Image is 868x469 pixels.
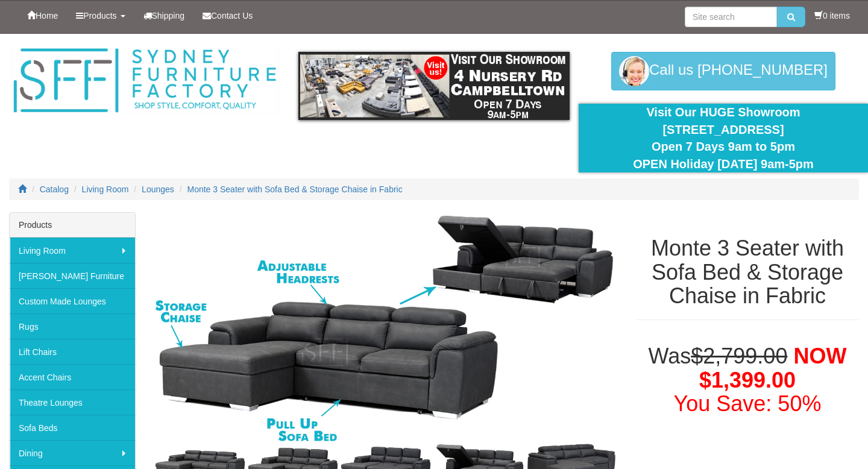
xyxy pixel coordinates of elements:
li: 0 items [814,10,850,22]
a: Monte 3 Seater with Sofa Bed & Storage Chaise in Fabric [187,184,403,194]
div: Products [10,213,135,238]
span: Contact Us [211,11,253,20]
a: Custom Made Lounges [10,288,135,313]
a: Shipping [134,1,194,31]
a: Contact Us [193,1,262,31]
del: $2,799.00 [691,344,787,368]
a: Living Room [10,238,135,263]
img: showroom.gif [298,52,570,120]
a: Rugs [10,313,135,339]
a: Products [67,1,134,31]
a: Lounges [142,184,174,194]
input: Site search [685,7,777,27]
span: Products [83,11,116,20]
span: Home [36,11,58,20]
font: You Save: 50% [674,391,822,416]
a: Sofa Beds [10,415,135,440]
a: Catalog [40,184,69,194]
a: Dining [10,440,135,465]
a: Home [18,1,67,31]
a: Accent Chairs [10,364,135,389]
span: Shipping [152,11,185,20]
span: NOW $1,399.00 [699,344,846,392]
img: Sydney Furniture Factory [9,46,280,116]
a: Lift Chairs [10,339,135,364]
a: [PERSON_NAME] Furniture [10,263,135,288]
h1: Was [636,344,859,416]
a: Living Room [82,184,129,194]
div: Visit Our HUGE Showroom [STREET_ADDRESS] Open 7 Days 9am to 5pm OPEN Holiday [DATE] 9am-5pm [588,104,859,172]
h1: Monte 3 Seater with Sofa Bed & Storage Chaise in Fabric [636,236,859,308]
a: Theatre Lounges [10,389,135,415]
